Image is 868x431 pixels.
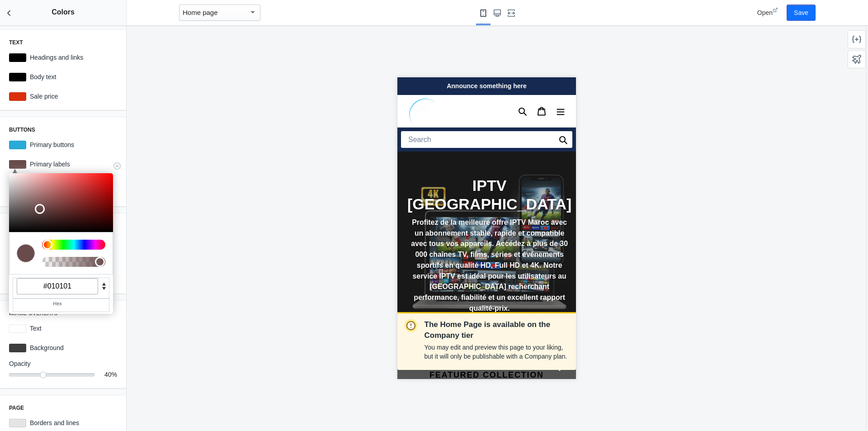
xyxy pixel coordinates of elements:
h2: IPTV [GEOGRAPHIC_DATA] [10,99,174,136]
label: Body text [26,72,117,81]
button: Menu [154,25,173,43]
h3: Page [9,404,117,412]
label: Background [26,343,117,352]
label: Primary labels [26,160,117,169]
p: The Home Page is available on the Company tier [425,319,569,341]
span: % [112,371,117,378]
button: Save [787,5,816,21]
p: Profitez de la meilleure offre IPTV Maroc avec un abonnement stable, rapide et compatible avec to... [10,140,174,237]
label: Headings and links [26,53,117,62]
span: 40 [104,371,112,378]
h3: Buttons [9,126,117,133]
p: You may edit and preview this page to your liking, but it will only be publishable with a Company... [425,343,569,361]
span: Go to full site [10,283,157,295]
span: Open [757,9,773,16]
mat-select-trigger: Home page [183,9,218,16]
img: image [10,20,66,47]
label: Borders and lines [26,418,117,427]
a: image [10,20,77,47]
label: Text [26,324,117,333]
a: submit search [161,54,170,71]
label: Primary buttons [26,140,117,149]
label: Opacity [9,359,117,368]
label: Sale price [26,92,117,101]
h3: Text [9,39,117,46]
input: Search [4,54,175,71]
